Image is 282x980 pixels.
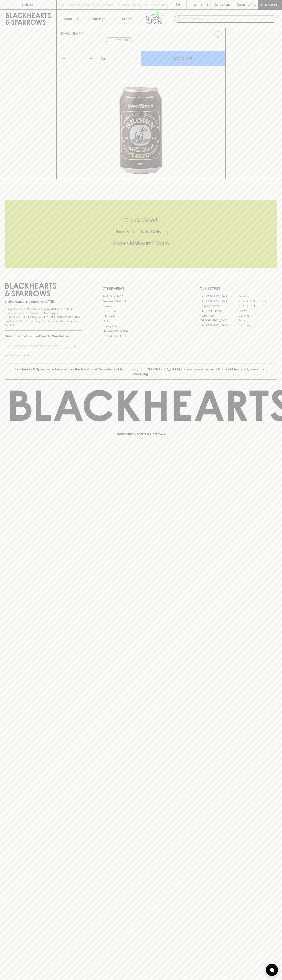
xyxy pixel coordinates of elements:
p: $0.00 [237,2,246,7]
strong: Liquor License #32064953 [44,315,81,319]
a: Tastings [85,10,113,28]
a: Stores [113,10,141,28]
h5: Click & Collect [5,217,277,223]
a: SHOP [72,32,81,35]
input: e.g. jane@blackheartsandsparrows.com.au [8,343,62,349]
button: Add to wishlist [106,38,132,42]
a: HOME [60,32,69,35]
a: Thornbury [238,323,277,328]
p: Sibling owned and run since [DATE] [5,300,82,304]
p: Shop [64,16,72,21]
a: Geelong [238,313,277,318]
a: [GEOGRAPHIC_DATA] [238,304,277,309]
a: [GEOGRAPHIC_DATA] [200,318,238,323]
div: Can [99,54,141,63]
a: Fitzroy [238,309,277,313]
p: Tastings [92,16,105,21]
h5: Across Melbourne Metro [5,240,277,247]
a: Braddon [238,294,277,299]
a: Terms & Conditions [102,334,180,338]
img: 80166.png [57,41,225,179]
button: Add to wishlist [212,29,224,40]
p: Wishlist [194,2,209,7]
a: [GEOGRAPHIC_DATA] [238,299,277,304]
p: Subscribe to The Blackhearts Newsletter [5,334,82,339]
a: [PERSON_NAME] [200,309,238,313]
p: ADD TO CART [173,56,194,61]
a: Gift Cards [102,314,180,319]
a: [GEOGRAPHIC_DATA] [200,323,238,328]
a: Privacy Policy [102,324,180,328]
button: Shop [57,10,85,28]
p: Stores [122,16,132,21]
p: Login [220,2,230,7]
p: OTHER AREAS [102,286,180,291]
a: Shipping Information [102,329,180,334]
p: Checkout [261,2,279,7]
button: SUBSCRIBE [62,342,82,351]
p: Blackhearts & Sparrows acknowledges the traditional Custodians of land throughout [GEOGRAPHIC_DAT... [8,367,274,376]
a: [GEOGRAPHIC_DATA] [200,299,238,304]
a: Brunswick West [200,304,238,309]
div: Call to action block [5,200,277,268]
p: OUR STORES [200,286,277,291]
p: It is against the law to sell or supply alcohol to, or to obtain alcohol on behalf of a person un... [5,307,82,327]
button: ADD TO CART [141,51,225,66]
h5: Uber Same-Day Delivery [5,228,277,235]
a: Careers [102,304,180,309]
a: Fitzroy North [200,313,238,318]
a: Bottle Drop FAQ's [102,294,180,299]
p: SUBSCRIBE [63,344,80,349]
img: bubble-icon [270,968,274,972]
a: [GEOGRAPHIC_DATA] [200,294,238,299]
a: FAQ's [102,319,180,324]
a: Prahran [238,318,277,323]
a: Business & Bulk Gifting [102,299,180,304]
p: Can [100,56,107,61]
p: We will never spam you [5,353,82,357]
p: FIND US [22,2,34,7]
a: Contact Us [102,309,180,314]
p: 0 [253,4,255,6]
input: Try "Pinot noir" [184,16,274,22]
